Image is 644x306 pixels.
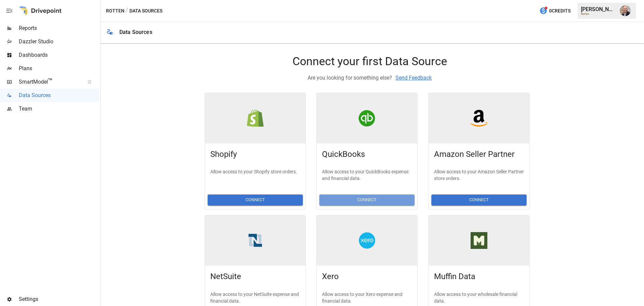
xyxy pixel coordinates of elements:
[322,271,412,288] div: Xero
[210,149,300,166] div: Shopify
[581,6,616,12] div: [PERSON_NAME]
[434,271,524,288] div: Muffin Data
[616,1,635,20] button: Dustin Jacobson
[471,232,487,249] div: Muffin Data
[19,64,99,73] span: Plans
[537,5,573,17] button: 0Credits
[106,7,124,15] button: Rotten
[119,29,152,35] div: Data Sources
[247,110,264,127] div: Shopify
[620,5,631,16] img: Dustin Jacobson
[471,110,487,127] div: Amazon Seller Partner
[434,168,524,185] p: Allow access to your Amazon Seller Partner store orders.
[322,149,412,166] div: QuickBooks
[19,105,99,113] span: Team
[292,54,447,69] h4: Connect your first Data Source
[19,24,99,32] span: Reports
[126,7,128,15] div: /
[431,194,527,206] button: Connect
[319,194,415,206] button: Connect
[549,7,571,15] span: 0 Credits
[359,232,375,249] div: Xero
[210,168,300,185] p: Allow access to your Shopify store orders.
[19,38,99,46] span: Dazzler Studio
[581,12,616,15] div: Rotten
[359,110,375,127] div: QuickBooks
[19,78,80,86] span: SmartModel
[392,75,432,81] span: Send Feedback
[434,149,524,166] div: Amazon Seller Partner
[210,271,300,288] div: NetSuite
[19,295,99,303] span: Settings
[19,91,99,99] span: Data Sources
[48,77,53,85] span: ™
[208,194,303,206] button: Connect
[247,232,264,249] div: NetSuite
[322,168,412,185] p: Allow access to your QuickBooks expense and financial data.
[308,74,432,82] p: Are you looking for something else?
[19,51,99,59] span: Dashboards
